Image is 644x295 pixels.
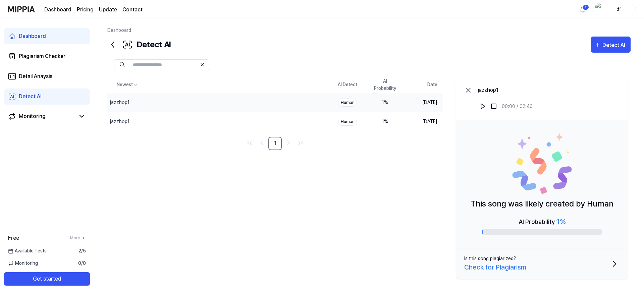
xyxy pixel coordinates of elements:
p: This song was likely created by Human [471,198,613,210]
a: Go to last page [295,137,306,148]
div: Is this song plagiarized? [464,255,516,262]
a: Dashboard [4,28,90,44]
button: profiledf [593,4,636,15]
a: Go to first page [244,137,255,148]
span: 2 / 5 [78,247,86,254]
div: Detect AI [19,93,42,101]
nav: pagination [107,137,443,150]
div: 1 % [372,118,398,125]
div: Check for Plagiarism [464,262,526,272]
button: Detect AI [591,37,631,53]
a: 1 [268,137,282,150]
div: Detail Anaysis [19,72,52,80]
a: Detail Anaysis [4,68,90,84]
span: Monitoring [8,260,38,267]
td: [DATE] [404,93,443,112]
span: 0 / 0 [78,260,86,267]
a: Contact [122,6,143,14]
img: profile [595,3,603,16]
span: 1 % [556,218,566,226]
div: Monitoring [19,112,46,120]
a: Go to next page [283,137,294,148]
div: df [605,5,632,13]
div: Detect AI [107,37,171,53]
td: [DATE] [404,112,443,131]
div: 1 % [372,99,398,106]
a: Dashboard [107,27,131,33]
div: AI Probability [519,217,566,227]
th: AI Probability [366,77,404,93]
div: Plagiarism Checker [19,52,65,60]
img: Search [120,62,125,67]
th: AI Detect [329,77,366,93]
div: Detect AI [602,41,627,50]
div: Dashboard [19,32,46,40]
a: Detect AI [4,88,90,105]
img: play [480,103,486,110]
button: Is this song plagiarized?Check for Plagiarism [456,248,628,279]
a: Plagiarism Checker [4,48,90,64]
a: Update [99,6,117,14]
span: Available Tests [8,247,47,254]
div: Human [338,118,357,126]
div: Human [338,99,357,107]
a: Pricing [77,6,94,14]
a: Go to previous page [256,137,267,148]
div: jazzhop1 [110,99,129,106]
span: Free [8,234,19,242]
div: jazzhop1 [478,86,533,94]
img: stop [490,103,497,110]
div: 1 [582,5,589,10]
a: More [70,235,86,241]
button: 알림1 [578,4,588,15]
div: 00:00 / 02:46 [502,103,533,110]
img: 알림 [579,5,587,13]
a: Monitoring [8,112,75,120]
img: Human [512,133,572,194]
th: Date [404,77,443,93]
div: jazzhop1 [110,118,129,125]
button: Get started [4,272,90,286]
a: Dashboard [44,6,71,14]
